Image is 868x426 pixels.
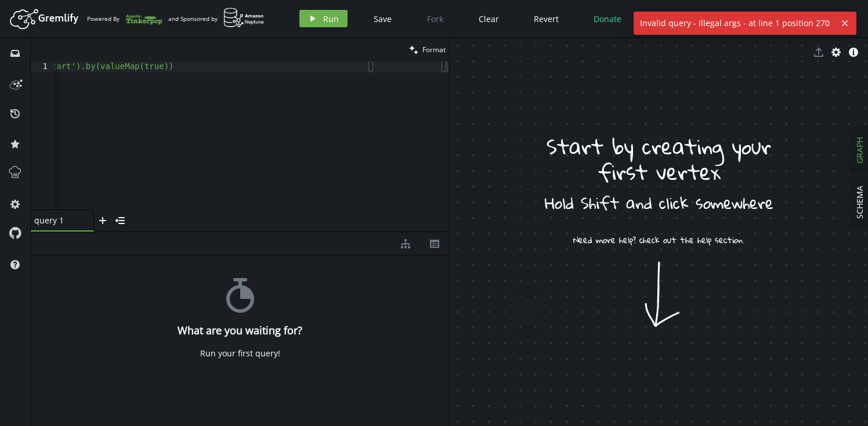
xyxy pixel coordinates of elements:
span: Revert [534,13,559,24]
span: query 1 [34,215,81,226]
span: GRAPH [854,137,865,164]
button: Fork [418,10,453,27]
span: Run [323,13,339,24]
span: Fork [427,13,443,24]
button: Save [365,10,400,27]
button: Revert [525,10,567,27]
span: Save [374,13,392,24]
span: Invalid query - Illegal args - at line 1 position 270 [634,12,836,35]
span: SCHEMA [854,186,865,219]
div: Run your first query! [200,348,280,359]
div: Powered By [87,9,162,29]
div: and Sponsored by [168,8,265,30]
button: Run [299,10,348,27]
button: Donate [585,10,630,27]
div: 1 [31,62,55,73]
span: Clear [479,13,499,24]
button: Clear [470,10,508,27]
button: Format [406,38,449,62]
span: Donate [594,13,621,24]
h4: What are you waiting for? [178,324,302,337]
span: Format [422,45,446,55]
img: AWS Neptune [223,8,265,28]
button: Sign In [821,10,859,27]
